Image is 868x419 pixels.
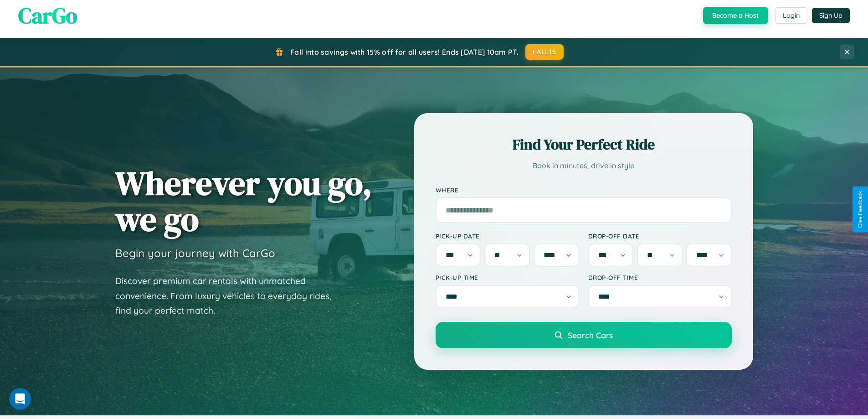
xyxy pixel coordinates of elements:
span: CarGo [18,0,77,31]
label: Pick-up Time [436,274,579,281]
span: Fall into savings with 15% off for all users! Ends [DATE] 10am PT. [290,47,519,57]
iframe: Intercom live chat [9,388,31,410]
label: Where [436,186,732,194]
button: Search Cars [436,322,732,348]
button: Become a Host [703,7,768,24]
div: Give Feedback [857,191,863,228]
button: Login [775,7,807,24]
button: FALL15 [525,44,564,60]
h3: Begin your journey with CarGo [115,246,275,260]
p: Book in minutes, drive in style [436,159,732,172]
button: Sign Up [812,8,850,23]
span: Search Cars [568,330,613,340]
label: Pick-up Date [436,232,579,240]
label: Drop-off Date [588,232,732,240]
label: Drop-off Time [588,274,732,281]
p: Discover premium car rentals with unmatched convenience. From luxury vehicles to everyday rides, ... [115,274,343,318]
h2: Find Your Perfect Ride [436,134,732,155]
h1: Wherever you go, we go [115,165,372,237]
